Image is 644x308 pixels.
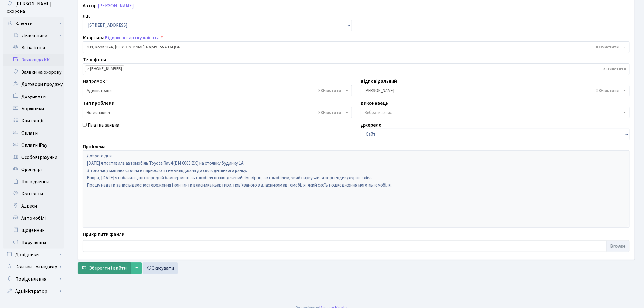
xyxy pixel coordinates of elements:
[3,127,64,139] a: Оплати
[87,44,93,50] b: 131
[3,17,64,30] a: Клієнти
[3,285,64,297] a: Адміністратор
[83,41,630,53] span: <b>131</b>, корп.: <b>02А</b>, Новаківський Олексій Миколайович, <b>Борг: -557.16грн.</b>
[78,262,131,274] button: Зберегти і вийти
[88,121,119,129] label: Платна заявка
[7,30,64,42] a: Лічильники
[83,100,114,107] label: Тип проблеми
[87,66,89,72] span: ×
[3,261,64,273] a: Контент менеджер
[83,34,163,41] label: Квартира
[3,163,64,176] a: Орендарі
[3,249,64,261] a: Довідники
[3,66,64,78] a: Заявки на охорону
[3,273,64,285] a: Повідомлення
[365,110,392,116] span: Вибрати запис
[3,200,64,212] a: Адреси
[318,110,341,116] span: Видалити всі елементи
[83,2,97,9] label: Автор
[83,143,106,150] label: Проблема
[3,54,64,66] a: Заявки до КК
[105,34,160,41] a: Відкрити картку клієнта
[83,12,90,20] label: ЖК
[3,139,64,151] a: Оплати iPay
[83,78,108,85] label: Напрямок
[3,176,64,188] a: Посвідчення
[3,103,64,115] a: Боржники
[143,262,178,274] a: Скасувати
[3,42,64,54] a: Всі клієнти
[318,88,341,94] span: Видалити всі елементи
[87,88,344,94] span: Адміністрація
[83,85,352,96] span: Адміністрація
[3,90,64,103] a: Документи
[3,188,64,200] a: Контакти
[3,224,64,236] a: Щоденник
[361,78,397,85] label: Відповідальний
[3,151,64,163] a: Особові рахунки
[3,78,64,90] a: Договори продажу
[365,88,622,94] span: Синельник С.В.
[83,231,124,238] label: Прикріпити файли
[85,65,124,72] li: +380977554903
[596,44,619,50] span: Видалити всі елементи
[83,107,352,118] span: Відеонагляд
[596,88,619,94] span: Видалити всі елементи
[89,265,127,271] span: Зберегти і вийти
[604,66,626,72] span: Видалити всі елементи
[83,150,630,228] textarea: Доброго дня. [DATE] я поставила автомобіль Toyota Rav4 (ВМ 6083 ВХ) на стоянку будинку 1А. З того...
[361,100,388,107] label: Виконавець
[361,85,630,96] span: Синельник С.В.
[83,56,106,63] label: Телефони
[3,115,64,127] a: Квитанції
[3,236,64,249] a: Порушення
[87,110,344,116] span: Відеонагляд
[361,121,382,129] label: Джерело
[87,44,622,50] span: <b>131</b>, корп.: <b>02А</b>, Новаківський Олексій Миколайович, <b>Борг: -557.16грн.</b>
[146,44,180,50] b: Борг: -557.16грн.
[98,2,134,9] a: [PERSON_NAME]
[3,212,64,224] a: Автомобілі
[106,44,113,50] b: 02А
